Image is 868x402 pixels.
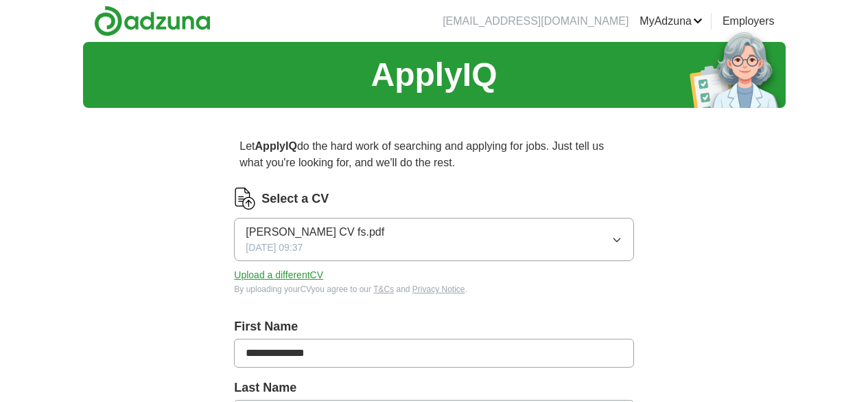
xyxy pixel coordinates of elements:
[234,188,256,210] img: CV Icon
[234,268,323,282] button: Upload a differentCV
[412,284,465,294] a: Privacy Notice
[234,218,633,261] button: [PERSON_NAME] CV fs.pdf[DATE] 09:37
[246,224,384,241] span: [PERSON_NAME] CV fs.pdf
[723,13,775,30] a: Employers
[640,13,703,30] a: MyAdzuna
[255,140,297,152] strong: ApplyIQ
[234,133,633,177] p: Let do the hard work of searching and applying for jobs. Just tell us what you're looking for, an...
[234,283,633,295] div: By uploading your CV you agree to our and .
[246,241,303,255] span: [DATE] 09:37
[371,50,497,100] h1: ApplyIQ
[234,379,633,397] label: Last Name
[234,317,633,336] label: First Name
[373,284,394,294] a: T&Cs
[94,5,211,36] img: Adzuna logo
[443,13,629,30] li: [EMAIL_ADDRESS][DOMAIN_NAME]
[261,190,329,208] label: Select a CV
